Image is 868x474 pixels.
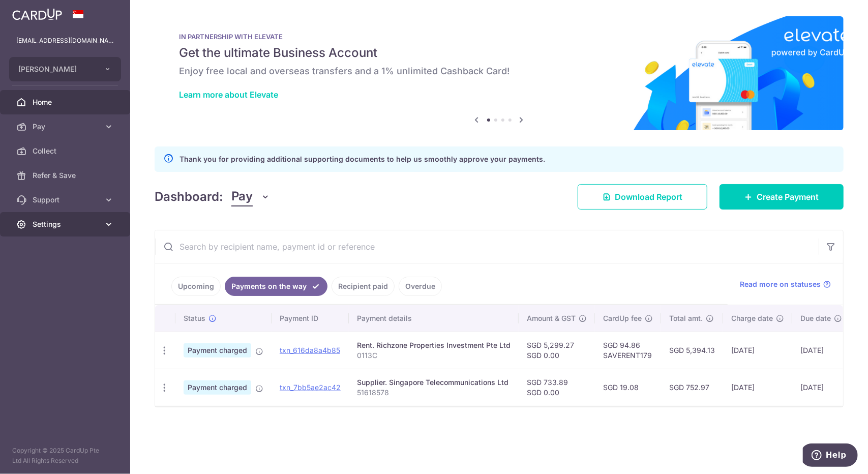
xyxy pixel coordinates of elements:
[578,184,707,210] a: Download Report
[184,313,205,323] span: Status
[155,16,844,130] img: Renovation banner
[184,343,251,358] span: Payment charged
[800,313,831,323] span: Due date
[615,191,682,203] span: Download Report
[723,332,792,369] td: [DATE]
[12,8,62,20] img: CardUp
[33,122,100,132] span: Pay
[357,377,511,388] div: Supplier. Singapore Telecommunications Ltd
[399,277,442,296] a: Overdue
[603,313,642,323] span: CardUp fee
[669,313,703,323] span: Total amt.
[171,277,221,296] a: Upcoming
[757,191,819,203] span: Create Payment
[231,187,253,206] span: Pay
[280,383,341,392] a: txn_7bb5ae2ac42
[33,219,100,229] span: Settings
[179,45,819,61] h5: Get the ultimate Business Account
[357,388,511,398] p: 51618578
[231,187,271,206] button: Pay
[155,188,223,206] h4: Dashboard:
[33,97,100,107] span: Home
[225,277,327,296] a: Payments on the way
[280,346,340,354] a: txn_616da8a4b85
[33,146,100,156] span: Collect
[731,313,773,323] span: Charge date
[792,332,850,369] td: [DATE]
[272,305,349,332] th: Payment ID
[595,369,661,406] td: SGD 19.08
[723,369,792,406] td: [DATE]
[184,380,251,395] span: Payment charged
[527,313,576,323] span: Amount & GST
[33,170,100,181] span: Refer & Save
[9,57,121,81] button: [PERSON_NAME]
[519,369,595,406] td: SGD 733.89 SGD 0.00
[519,332,595,369] td: SGD 5,299.27 SGD 0.00
[661,369,723,406] td: SGD 752.97
[179,65,819,77] h6: Enjoy free local and overseas transfers and a 1% unlimited Cashback Card!
[179,153,545,165] p: Thank you for providing additional supporting documents to help us smoothly approve your payments.
[18,64,94,74] span: [PERSON_NAME]
[357,350,511,361] p: 0113C
[349,305,519,332] th: Payment details
[16,36,114,46] p: [EMAIL_ADDRESS][DOMAIN_NAME]
[595,332,661,369] td: SGD 94.86 SAVERENT179
[357,340,511,350] div: Rent. Richzone Properties Investment Pte Ltd
[155,230,819,263] input: Search by recipient name, payment id or reference
[720,184,844,210] a: Create Payment
[33,195,100,205] span: Support
[792,369,850,406] td: [DATE]
[803,443,858,469] iframe: Opens a widget where you can find more information
[179,33,819,41] p: IN PARTNERSHIP WITH ELEVATE
[332,277,395,296] a: Recipient paid
[740,279,821,289] span: Read more on statuses
[179,90,278,100] a: Learn more about Elevate
[740,279,831,289] a: Read more on statuses
[661,332,723,369] td: SGD 5,394.13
